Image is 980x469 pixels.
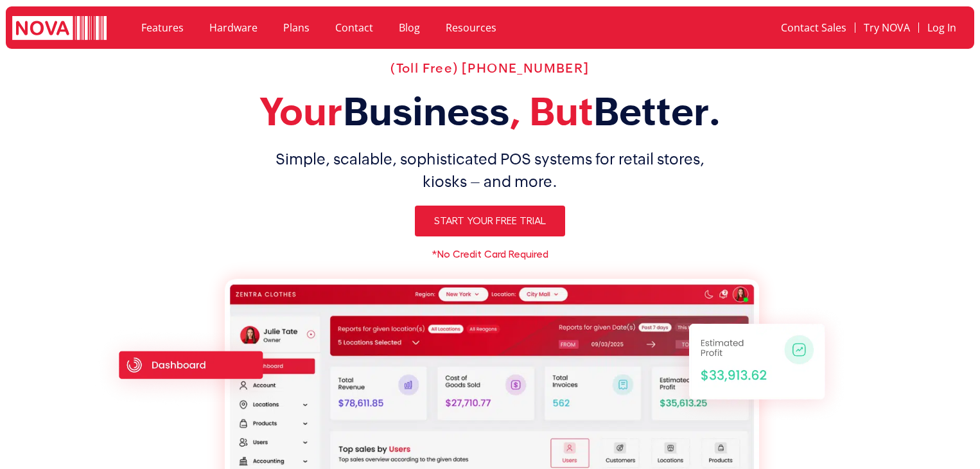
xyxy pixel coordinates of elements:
[197,13,270,42] a: Hardware
[773,13,855,42] a: Contact Sales
[322,13,386,42] a: Contact
[270,13,322,42] a: Plans
[91,60,889,76] h2: (Toll Free) [PHONE_NUMBER]
[919,13,965,42] a: Log In
[434,216,546,226] span: Start Your Free Trial
[855,13,918,42] a: Try NOVA
[687,13,965,42] nav: Menu
[91,249,889,260] h6: *No Credit Card Required
[128,13,674,42] nav: Menu
[128,13,197,42] a: Features
[593,89,721,134] span: Better.
[386,13,433,42] a: Blog
[415,206,565,236] a: Start Your Free Trial
[91,89,889,135] h2: Your , But
[433,13,509,42] a: Resources
[12,16,107,42] img: logo white
[343,89,509,134] span: Business
[91,148,889,193] h1: Simple, scalable, sophisticated POS systems for retail stores, kiosks – and more.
